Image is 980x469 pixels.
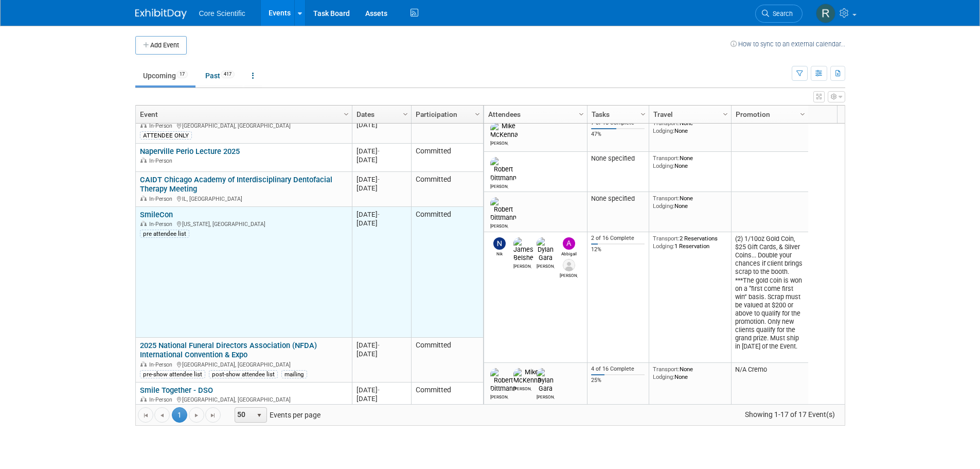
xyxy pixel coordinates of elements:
[735,407,844,422] span: Showing 1-17 of 17 Event(s)
[357,106,404,123] a: Dates
[378,147,380,155] span: -
[209,370,278,378] div: post-show attendee list
[140,370,205,378] div: pre-show attendee list
[357,210,406,219] div: [DATE]
[149,196,175,202] span: In-Person
[560,271,578,278] div: Alex Belshe
[592,106,642,123] a: Tasks
[140,106,345,123] a: Event
[357,219,406,228] div: [DATE]
[490,139,508,146] div: Mike McKenna
[140,210,173,219] a: SmileCon
[473,110,482,118] span: Column Settings
[563,259,575,271] img: Alex Belshe
[140,194,347,203] div: IL, [GEOGRAPHIC_DATA]
[357,394,406,403] div: [DATE]
[378,341,380,349] span: -
[490,250,508,256] div: Nik Koelblinger
[172,407,187,423] span: 1
[816,4,835,23] img: Rachel Wolff
[357,386,406,394] div: [DATE]
[653,242,674,250] span: Lodging:
[154,407,170,423] a: Go to the previous page
[140,386,213,395] a: Smile Together - DSO
[563,237,575,250] img: Abbigail Belshe
[537,262,555,269] div: Dylan Gara
[235,408,253,422] span: 50
[135,66,195,85] a: Upcoming17
[797,106,808,121] a: Column Settings
[416,106,476,123] a: Participation
[411,144,483,172] td: Committed
[401,110,409,118] span: Column Settings
[411,383,483,411] td: Committed
[576,106,587,121] a: Column Settings
[140,147,240,156] a: Naperville Perio Lecture 2025
[199,9,245,18] span: Core Scientific
[591,195,645,203] div: None specified
[653,235,727,250] div: 2 Reservations 1 Reservation
[140,341,317,360] a: 2025 National Funeral Directors Association (NFDA) International Convention & Expo
[490,222,508,229] div: Robert Dittmann
[189,407,204,423] a: Go to the next page
[255,411,263,420] span: select
[639,110,647,118] span: Column Settings
[637,106,649,121] a: Column Settings
[720,106,731,121] a: Column Settings
[653,127,674,134] span: Lodging:
[653,235,680,242] span: Transport:
[192,411,201,420] span: Go to the next page
[490,197,516,222] img: Robert Dittmann
[357,147,406,155] div: [DATE]
[221,71,235,78] span: 417
[140,175,332,194] a: CAIDT Chicago Academy of Interdisciplinary Dentofacial Therapy Meeting
[513,237,533,262] img: James Belshe
[490,157,516,182] img: Robert Dittmann
[591,131,645,138] div: 47%
[342,110,350,118] span: Column Settings
[149,361,175,368] span: In-Person
[721,110,729,118] span: Column Settings
[209,411,217,420] span: Go to the last page
[730,40,845,48] a: How to sync to an external calendar...
[653,195,680,202] span: Transport:
[378,386,380,394] span: -
[205,407,221,423] a: Go to the last page
[140,219,347,228] div: [US_STATE], [GEOGRAPHIC_DATA]
[653,366,727,380] div: None None
[140,196,147,201] img: In-Person Event
[653,154,727,169] div: None None
[149,158,175,164] span: In-Person
[591,154,645,163] div: None specified
[149,123,175,129] span: In-Person
[490,393,508,399] div: Robert Dittmann
[798,110,807,118] span: Column Settings
[736,106,801,123] a: Promotion
[653,366,680,373] span: Transport:
[140,360,347,369] div: [GEOGRAPHIC_DATA], [GEOGRAPHIC_DATA]
[490,182,508,189] div: Robert Dittmann
[357,175,406,184] div: [DATE]
[176,71,188,78] span: 17
[653,373,674,380] span: Lodging:
[490,122,518,138] img: Mike McKenna
[140,396,147,402] img: In-Person Event
[400,106,411,121] a: Column Settings
[140,221,147,226] img: In-Person Event
[198,66,242,85] a: Past417
[653,195,727,210] div: None None
[138,407,153,423] a: Go to the first page
[493,237,506,250] img: Nik Koelblinger
[135,36,187,55] button: Add Event
[537,368,555,393] img: Dylan Gara
[149,396,175,403] span: In-Person
[411,109,483,144] td: Committed
[591,235,645,242] div: 2 of 16 Complete
[357,120,406,129] div: [DATE]
[653,202,674,210] span: Lodging:
[731,232,808,363] td: (2) 1/10oz Gold Coin, $25 Gift Cards, & Silver Coins... Double your chances if client brings scra...
[653,119,680,127] span: Transport:
[378,176,380,183] span: -
[755,5,803,23] a: Search
[591,366,645,373] div: 4 of 16 Complete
